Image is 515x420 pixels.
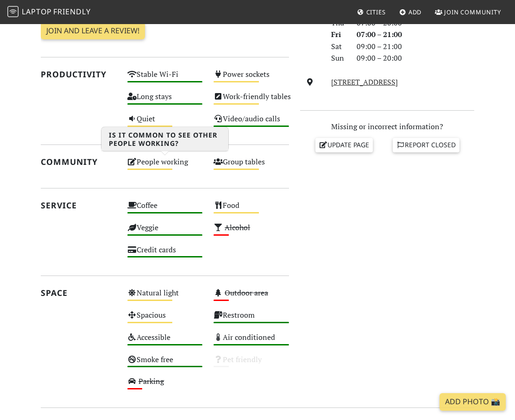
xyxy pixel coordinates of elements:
h2: Community [41,157,116,167]
div: Group tables [208,155,295,177]
a: Join Community [431,4,505,20]
div: Accessible [122,331,208,353]
s: Outdoor area [225,288,268,298]
span: Join Community [444,8,501,16]
div: Veggie [122,221,208,243]
a: [STREET_ADDRESS] [331,77,398,87]
div: Spacious [122,308,208,331]
div: Food [208,199,295,221]
div: Power sockets [208,68,295,90]
div: 09:00 – 20:00 [351,52,480,64]
div: Quiet [122,112,208,134]
div: Coffee [122,199,208,221]
p: Missing or incorrect information? [300,121,474,133]
span: Add [408,8,422,16]
div: Work-friendly tables [208,90,295,112]
img: LaptopFriendly [7,6,19,17]
a: Update page [315,138,373,152]
div: Long stays [122,90,208,112]
div: Stable Wi-Fi [122,68,208,90]
span: Laptop [22,6,52,17]
h2: Productivity [41,69,116,79]
a: Join and leave a review! [41,22,145,40]
div: Air conditioned [208,331,295,353]
div: Sat [326,41,352,53]
h2: Service [41,201,116,210]
s: Parking [138,376,164,386]
div: 09:00 – 21:00 [351,41,480,53]
span: Friendly [53,6,90,17]
h2: Space [41,288,116,298]
div: Pet friendly [208,353,295,375]
s: Alcohol [225,222,250,232]
a: LaptopFriendly LaptopFriendly [7,4,91,20]
div: Video/audio calls [208,112,295,134]
div: Sun [326,52,352,64]
div: People working [122,155,208,177]
a: Cities [353,4,389,20]
a: Add [396,4,426,20]
div: Credit cards [122,243,208,265]
div: Restroom [208,308,295,331]
div: 07:00 – 21:00 [351,29,480,41]
span: Cities [366,8,386,16]
div: Fri [326,29,352,41]
h3: Is it common to see other people working? [101,127,228,151]
div: Natural light [122,286,208,308]
a: Report closed [393,138,459,152]
div: Smoke free [122,353,208,375]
